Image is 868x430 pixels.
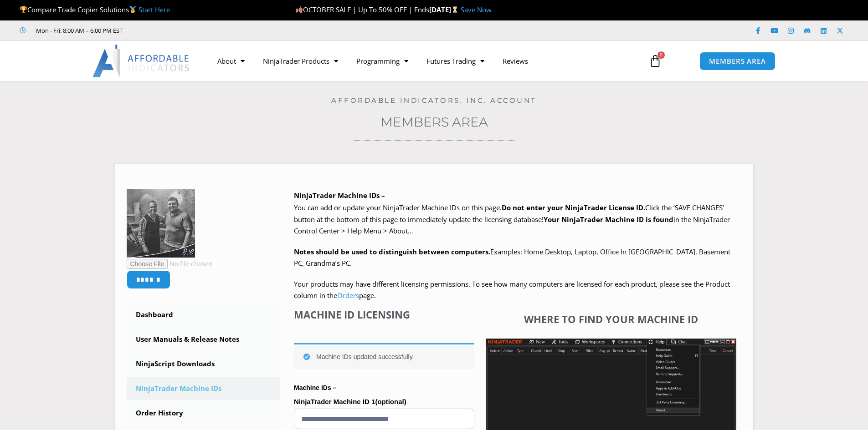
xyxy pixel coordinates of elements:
[20,5,170,14] span: Compare Trade Copier Solutions
[294,203,730,235] span: Click the ‘SAVE CHANGES’ button at the bottom of this page to immediately update the licensing da...
[380,114,488,130] a: Members Area
[34,25,123,36] span: Mon - Fri: 8:00 AM – 6:00 PM EST
[135,26,272,35] iframe: Customer reviews powered by Trustpilot
[337,291,359,300] a: Orders
[375,398,406,405] span: (optional)
[544,215,673,224] strong: Your NinjaTrader Machine ID is found
[294,203,502,212] span: You can add or update your NinjaTrader Machine IDs on this page.
[127,303,281,327] a: Dashboard
[294,309,474,320] h4: Machine ID Licensing
[294,247,490,256] strong: Notes should be used to distinguish between computers.
[129,6,136,13] img: 🥇
[294,395,474,409] label: NinjaTrader Machine ID 1
[127,189,195,258] img: 7a610d5e73564dd9e0be355181ea370efcbf951be3d593cbb011fd42724cde66
[294,384,336,391] strong: Machine IDs –
[429,5,461,14] strong: [DATE]
[127,377,281,400] a: NinjaTrader Machine IDs
[295,5,429,14] span: OCTOBER SALE | Up To 50% OFF | Ends
[208,51,638,71] nav: Menu
[452,6,458,13] img: ⌛
[635,48,675,74] a: 0
[139,5,170,14] a: Start Here
[92,45,190,77] img: LogoAI | Affordable Indicators – NinjaTrader
[20,6,27,13] img: 🏆
[127,401,281,425] a: Order History
[294,247,730,268] span: Examples: Home Desktop, Laptop, Office In [GEOGRAPHIC_DATA], Basement PC, Grandma’s PC.
[502,203,645,212] b: Do not enter your NinjaTrader License ID.
[699,52,776,71] a: MEMBERS AREA
[486,313,736,325] h4: Where to find your Machine ID
[208,51,254,71] a: About
[294,279,730,300] span: Your products may have different licensing permissions. To see how many computers are licensed fo...
[657,51,665,59] span: 0
[417,51,493,71] a: Futures Trading
[296,6,303,13] img: 🍂
[461,5,492,14] a: Save Now
[127,328,281,351] a: User Manuals & Release Notes
[493,51,537,71] a: Reviews
[294,191,385,200] b: NinjaTrader Machine IDs –
[254,51,347,71] a: NinjaTrader Products
[331,96,537,105] a: Affordable Indicators, Inc. Account
[294,343,474,369] div: Machine IDs updated successfully.
[127,352,281,376] a: NinjaScript Downloads
[709,58,766,65] span: MEMBERS AREA
[347,51,417,71] a: Programming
